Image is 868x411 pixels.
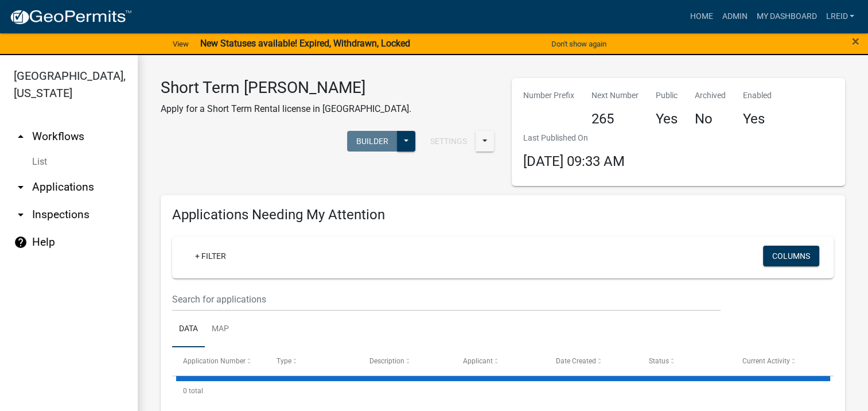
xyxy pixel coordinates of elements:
a: Map [205,311,236,348]
button: Settings [421,131,476,152]
span: Application Number [183,357,246,365]
h3: Short Term [PERSON_NAME] [161,78,411,98]
h4: Applications Needing My Attention [172,207,834,223]
span: Type [277,357,291,365]
h4: 265 [591,111,639,127]
button: Don't show again [547,34,611,53]
datatable-header-cell: Applicant [451,347,544,375]
h4: No [695,111,726,127]
span: [DATE] 09:33 AM [523,153,625,169]
p: Number Prefix [523,90,574,102]
i: arrow_drop_down [14,180,28,194]
a: + Filter [186,246,235,266]
datatable-header-cell: Status [638,347,731,375]
button: Columns [763,246,819,266]
button: Close [852,34,859,48]
h4: Yes [743,111,772,127]
i: help [14,235,28,249]
span: Description [369,357,404,365]
i: arrow_drop_up [14,130,28,144]
p: Last Published On [523,132,625,144]
span: Current Activity [742,357,790,365]
datatable-header-cell: Description [359,347,451,375]
span: × [852,33,859,49]
p: Public [656,90,678,102]
span: Applicant [462,357,492,365]
a: Data [172,311,205,348]
datatable-header-cell: Type [265,347,358,375]
p: Next Number [591,90,639,102]
i: arrow_drop_down [14,208,28,222]
a: Admin [717,6,752,28]
button: Builder [347,131,398,152]
datatable-header-cell: Application Number [172,347,265,375]
span: Status [649,357,669,365]
datatable-header-cell: Current Activity [731,347,824,375]
a: My Dashboard [752,6,821,28]
p: Enabled [743,90,772,102]
strong: New Statuses available! Expired, Withdrawn, Locked [200,38,410,49]
input: Search for applications [172,288,721,311]
span: Date Created [556,357,596,365]
p: Archived [695,90,726,102]
a: Home [685,6,717,28]
p: Apply for a Short Term Rental license in [GEOGRAPHIC_DATA]. [161,102,411,116]
h4: Yes [656,111,678,127]
datatable-header-cell: Date Created [545,347,638,375]
div: 0 total [172,377,834,405]
a: LREID [821,6,859,28]
a: View [168,34,193,53]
